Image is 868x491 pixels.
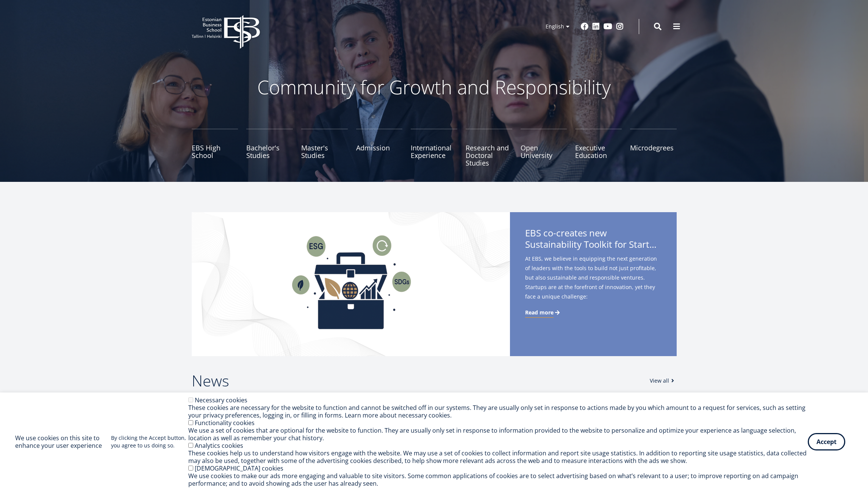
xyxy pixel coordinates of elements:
h2: We use cookies on this site to enhance your user experience [15,434,111,449]
a: EBS High School [192,129,238,167]
a: Linkedin [592,23,600,30]
a: Bachelor's Studies [246,129,293,167]
a: Read more [525,309,561,316]
p: By clicking the Accept button, you agree to us doing so. [111,434,189,449]
span: Read more [525,309,554,316]
a: Research and Doctoral Studies [466,129,512,167]
a: Instagram [616,23,624,30]
label: Necessary cookies [195,396,247,404]
div: We use cookies to make our ads more engaging and valuable to site visitors. Some common applicati... [188,472,808,487]
a: Admission [356,129,403,167]
h2: News [192,371,642,390]
a: Youtube [604,23,612,30]
label: [DEMOGRAPHIC_DATA] cookies [195,464,283,472]
div: We use a set of cookies that are optional for the website to function. They are usually only set ... [188,427,808,442]
a: International Experience [411,129,457,167]
a: Microdegrees [630,129,677,167]
span: At EBS, we believe in equipping the next generation of leaders with the tools to build not just p... [525,254,662,313]
a: Master's Studies [301,129,348,167]
span: Sustainability Toolkit for Startups [525,239,662,250]
button: Accept [808,433,845,450]
a: Executive Education [575,129,622,167]
label: Functionality cookies [195,419,255,427]
p: Community for Growth and Responsibility [233,76,635,99]
a: Open University [521,129,567,167]
a: View all [650,377,677,385]
div: These cookies are necessary for the website to function and cannot be switched off in our systems... [188,404,808,419]
label: Analytics cookies [195,441,243,450]
span: EBS co-creates new [525,227,662,252]
div: These cookies help us to understand how visitors engage with the website. We may use a set of coo... [188,449,808,464]
img: Startup toolkit image [192,212,510,356]
a: Facebook [581,23,588,30]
